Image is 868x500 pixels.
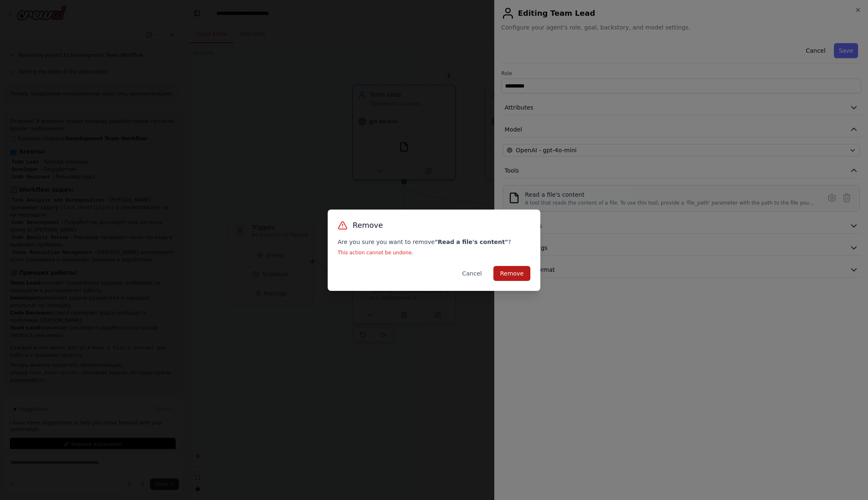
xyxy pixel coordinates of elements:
[456,266,488,281] button: Cancel
[435,239,508,245] strong: " Read a file's content "
[338,249,530,256] p: This action cannot be undone.
[338,238,530,246] p: Are you sure you want to remove ?
[493,266,530,281] button: Remove
[353,220,383,231] h3: Remove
